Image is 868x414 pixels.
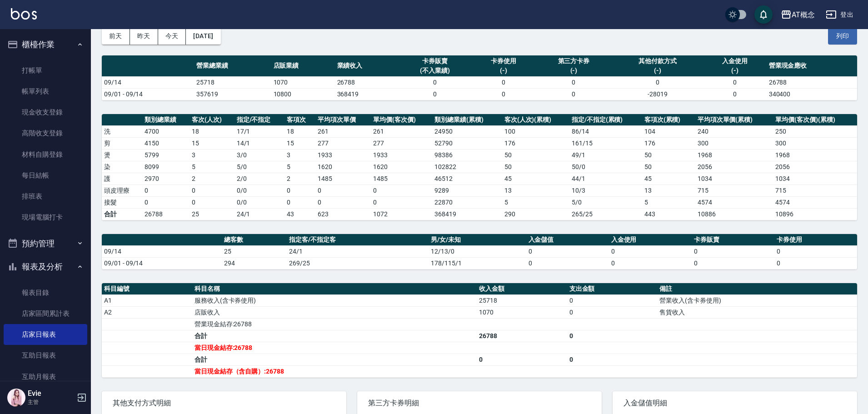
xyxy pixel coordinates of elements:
button: 前天 [102,28,130,45]
a: 現場電腦打卡 [4,207,87,228]
th: 客次(人次) [190,114,234,126]
td: 294 [222,257,287,269]
td: 0 [567,306,658,318]
td: 燙 [102,149,142,161]
th: 收入金額 [477,283,567,295]
th: 客項次(累積) [642,114,695,126]
td: 4574 [773,196,857,208]
td: 0 [692,257,774,269]
td: 1072 [371,208,432,220]
button: AT概念 [777,5,818,24]
td: A2 [102,306,192,318]
a: 店家區間累計表 [4,303,87,324]
td: 2056 [773,161,857,173]
td: 剪 [102,137,142,149]
a: 互助日報表 [4,345,87,366]
td: 261 [315,125,371,137]
td: 營業收入(含卡券使用) [657,294,857,306]
td: 5 [642,196,695,208]
td: 0 [609,245,692,257]
td: A1 [102,294,192,306]
td: 26788 [767,76,857,88]
td: 25 [190,208,234,220]
td: 10896 [773,208,857,220]
td: 17 / 1 [234,125,285,137]
td: 1070 [271,76,335,88]
th: 平均項次單價(累積) [695,114,773,126]
th: 類別總業績 [142,114,190,126]
td: 22870 [432,196,502,208]
td: 1070 [477,306,567,318]
td: 269/25 [287,257,429,269]
td: 染 [102,161,142,173]
td: 24/1 [287,245,429,257]
td: 300 [773,137,857,149]
td: 340400 [767,88,857,100]
td: 0 [284,196,315,208]
a: 報表目錄 [4,282,87,303]
td: -28019 [612,88,703,100]
td: 178/115/1 [429,257,526,269]
button: 報表及分析 [4,255,87,279]
th: 入金儲值 [526,234,609,246]
th: 男/女/未知 [429,234,526,246]
th: 科目編號 [102,283,192,295]
td: 0 [190,196,234,208]
td: 合計 [192,354,477,365]
td: 營業現金結存:26788 [192,318,477,330]
td: 25 [222,245,287,257]
th: 科目名稱 [192,283,477,295]
th: 入金使用 [609,234,692,246]
td: 0 [526,245,609,257]
td: 176 [502,137,569,149]
td: 15 [284,137,315,149]
td: 26788 [142,208,190,220]
td: 0 [609,257,692,269]
td: 24950 [432,125,502,137]
td: 店販收入 [192,306,477,318]
table: a dense table [102,55,857,100]
td: 26788 [477,330,567,342]
div: 入金使用 [705,56,764,66]
td: 1933 [371,149,432,161]
th: 備註 [657,283,857,295]
td: 0 [703,76,767,88]
td: 5 [502,196,569,208]
a: 打帳單 [4,60,87,81]
a: 排班表 [4,186,87,207]
a: 現金收支登錄 [4,102,87,123]
td: 0 [371,185,432,196]
td: 100 [502,125,569,137]
td: 5 [284,161,315,173]
td: 0 [477,354,567,365]
td: 0 [774,245,857,257]
td: 5 / 0 [569,196,642,208]
td: 1485 [371,173,432,185]
th: 指定/不指定(累積) [569,114,642,126]
th: 店販業績 [271,55,335,77]
td: 1034 [773,173,857,185]
td: 3 [190,149,234,161]
td: 50 [642,149,695,161]
td: 0 [142,185,190,196]
td: 300 [695,137,773,149]
td: 0 [315,196,371,208]
td: 09/14 [102,245,222,257]
td: 1620 [371,161,432,173]
td: 當日現金結存（含自購）:26788 [192,365,477,377]
td: 0 [371,196,432,208]
th: 總客數 [222,234,287,246]
td: 4700 [142,125,190,137]
td: 46512 [432,173,502,185]
td: 2 [190,173,234,185]
div: 其他付款方式 [614,56,700,66]
td: 715 [773,185,857,196]
td: 0 [567,330,658,342]
td: 86 / 14 [569,125,642,137]
td: 2056 [695,161,773,173]
td: 5 / 0 [234,161,285,173]
td: 277 [315,137,371,149]
button: [DATE] [186,28,220,45]
td: 1620 [315,161,371,173]
td: 623 [315,208,371,220]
